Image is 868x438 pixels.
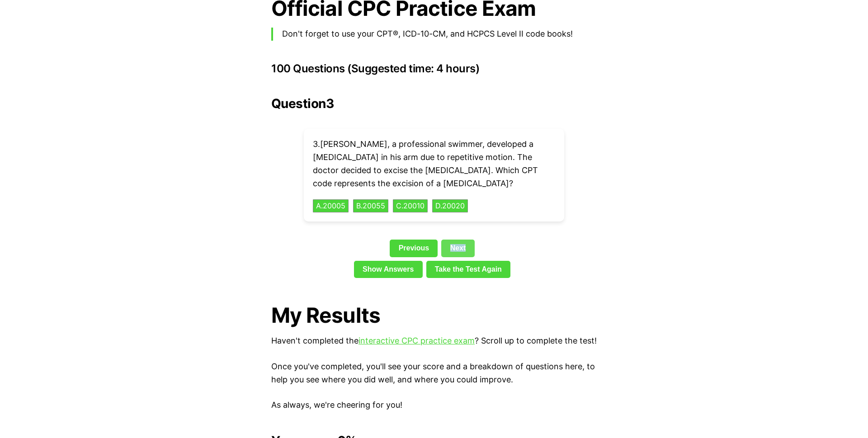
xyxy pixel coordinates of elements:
[432,199,468,213] button: D.20020
[359,336,475,345] a: interactive CPC practice exam
[426,261,511,278] a: Take the Test Again
[271,334,597,348] p: Haven't completed the ? Scroll up to complete the test!
[354,261,423,278] a: Show Answers
[313,199,349,213] button: A.20005
[271,399,597,412] p: As always, we're cheering for you!
[393,199,428,213] button: C.20010
[390,240,438,257] a: Previous
[271,28,597,41] blockquote: Don't forget to use your CPT®, ICD-10-CM, and HCPCS Level II code books!
[441,240,474,257] a: Next
[271,96,597,111] h2: Question 3
[271,62,597,75] h3: 100 Questions (Suggested time: 4 hours)
[271,303,597,327] h1: My Results
[313,138,555,190] p: 3 . [PERSON_NAME], a professional swimmer, developed a [MEDICAL_DATA] in his arm due to repetitiv...
[271,360,597,386] p: Once you've completed, you'll see your score and a breakdown of questions here, to help you see w...
[353,199,388,213] button: B.20055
